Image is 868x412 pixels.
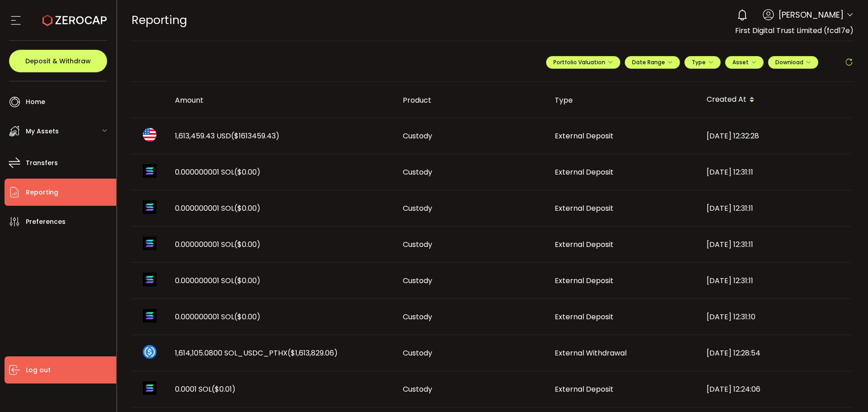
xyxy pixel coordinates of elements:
span: Deposit & Withdraw [25,58,91,64]
img: sol_portfolio.png [143,200,156,214]
span: Custody [403,239,432,250]
img: sol_portfolio.png [143,164,156,178]
span: ($0.00) [234,203,260,213]
span: External Deposit [555,312,613,322]
div: [DATE] 12:31:10 [699,312,851,322]
span: Asset [732,58,749,66]
span: ($1613459.43) [231,131,279,141]
span: Download [775,58,811,66]
span: ($0.01) [212,384,236,394]
span: Log out [26,364,51,377]
span: Custody [403,312,432,322]
div: Created At [699,92,851,108]
span: Custody [403,167,432,177]
img: sol_portfolio.png [143,309,156,322]
div: [DATE] 12:24:06 [699,384,851,394]
span: 0.000000001 SOL [175,203,260,213]
span: External Deposit [555,239,613,250]
span: External Withdrawal [555,348,627,358]
span: Date Range [632,58,673,66]
span: ($0.00) [234,167,260,177]
span: Preferences [26,215,66,228]
span: 0.0001 SOL [175,384,236,394]
div: Amount [168,95,396,105]
span: External Deposit [555,167,613,177]
iframe: Chat Widget [823,369,868,412]
span: ($0.00) [234,239,260,250]
span: Custody [403,203,432,213]
div: [DATE] 12:28:54 [699,348,851,358]
button: Type [684,56,721,69]
span: 0.000000001 SOL [175,312,260,322]
div: [DATE] 12:31:11 [699,239,851,250]
span: 0.000000001 SOL [175,275,260,286]
span: Portfolio Valuation [553,58,613,66]
span: 0.000000001 SOL [175,239,260,250]
span: External Deposit [555,384,613,394]
span: External Deposit [555,203,613,213]
span: Reporting [132,12,187,28]
div: Type [547,95,699,105]
button: Deposit & Withdraw [9,50,107,72]
span: Transfers [26,156,58,170]
span: External Deposit [555,131,613,141]
span: Custody [403,348,432,358]
span: My Assets [26,125,59,138]
img: sol_portfolio.png [143,237,156,250]
button: Date Range [625,56,680,69]
div: [DATE] 12:31:11 [699,167,851,177]
button: Asset [725,56,764,69]
img: sol_usdc_pthx_portfolio.png [143,345,156,359]
span: Custody [403,384,432,394]
span: ($0.00) [234,275,260,286]
div: [DATE] 12:32:28 [699,131,851,141]
span: First Digital Trust Limited (fcd17e) [735,25,854,36]
span: ($0.00) [234,312,260,322]
span: [PERSON_NAME] [778,9,844,21]
img: sol_portfolio.png [143,381,156,395]
img: sol_portfolio.png [143,273,156,286]
button: Portfolio Valuation [546,56,620,69]
div: [DATE] 12:31:11 [699,203,851,213]
span: 0.000000001 SOL [175,167,260,177]
span: Custody [403,275,432,286]
div: [DATE] 12:31:11 [699,275,851,286]
span: ($1,613,829.06) [288,348,338,358]
img: usd_portfolio.svg [143,128,156,142]
span: Reporting [26,186,58,199]
button: Download [768,56,818,69]
span: Custody [403,131,432,141]
span: 1,614,105.0800 SOL_USDC_PTHX [175,348,338,358]
span: Type [692,58,713,66]
span: 1,613,459.43 USD [175,131,279,141]
span: Home [26,95,45,109]
span: External Deposit [555,275,613,286]
div: Product [396,95,547,105]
